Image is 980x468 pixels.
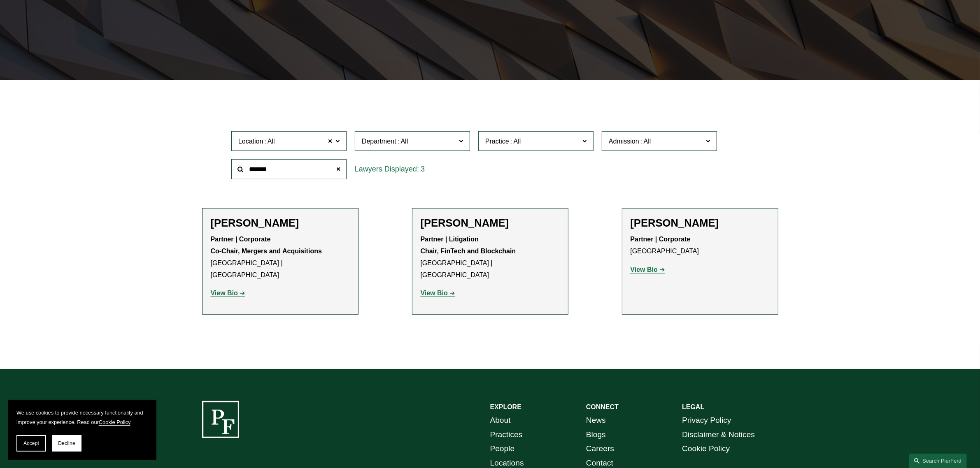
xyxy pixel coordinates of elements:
strong: View Bio [421,290,448,297]
section: Cookie banner [8,400,156,460]
p: [GEOGRAPHIC_DATA] [631,234,770,257]
p: [GEOGRAPHIC_DATA] | [GEOGRAPHIC_DATA] [211,234,350,281]
strong: CONNECT [586,403,619,410]
span: Department [362,138,396,145]
a: View Bio [631,266,665,273]
strong: View Bio [631,266,658,273]
a: View Bio [421,290,455,297]
a: Cookie Policy [99,419,130,425]
span: Accept [23,440,39,446]
span: Practice [485,138,509,145]
strong: Partner | Corporate [211,236,271,243]
a: Search this site [909,454,967,468]
a: View Bio [211,290,245,297]
strong: View Bio [211,290,238,297]
span: Admission [609,138,639,145]
span: All [268,136,275,147]
a: Disclaimer & Notices [682,428,755,442]
a: Privacy Policy [682,413,731,428]
span: 3 [421,165,425,173]
a: Blogs [586,428,606,442]
a: About [490,413,511,428]
button: Decline [52,435,81,452]
a: Cookie Policy [682,442,730,456]
h2: [PERSON_NAME] [421,217,560,229]
strong: Partner | Corporate [631,236,691,243]
h2: [PERSON_NAME] [631,217,770,229]
button: Accept [16,435,46,452]
strong: Co-Chair, Mergers and Acquisitions [211,248,322,255]
a: Practices [490,428,523,442]
span: Location [238,138,263,145]
a: People [490,442,515,456]
h2: [PERSON_NAME] [211,217,350,229]
span: Decline [58,440,75,446]
p: [GEOGRAPHIC_DATA] | [GEOGRAPHIC_DATA] [421,234,560,281]
strong: LEGAL [682,403,704,410]
p: We use cookies to provide necessary functionality and improve your experience. Read our . [16,408,148,427]
a: Careers [586,442,614,456]
a: News [586,413,606,428]
strong: Partner | Litigation Chair, FinTech and Blockchain [421,236,516,255]
strong: EXPLORE [490,403,521,410]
